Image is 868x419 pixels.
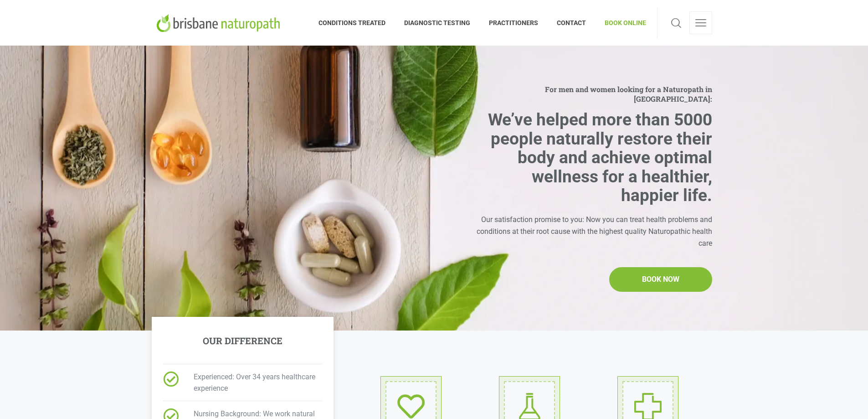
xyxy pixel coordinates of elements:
[548,7,596,39] a: CONTACT
[203,335,282,346] h5: OUR DIFFERENCE
[480,7,548,39] a: PRACTITIONERS
[318,16,395,30] span: CONDITIONS TREATED
[472,110,712,205] h2: We’ve helped more than 5000 people naturally restore their body and achieve optimal wellness for ...
[156,7,283,39] a: Brisbane Naturopath
[156,14,283,32] img: Brisbane Naturopath
[395,7,480,39] a: DIAGNOSTIC TESTING
[609,267,712,292] a: BOOK NOW
[548,16,596,30] span: CONTACT
[642,274,679,285] span: BOOK NOW
[182,371,322,394] span: Experienced: Over 34 years healthcare experience
[395,16,480,30] span: DIAGNOSTIC TESTING
[668,11,684,34] a: Search
[472,84,712,103] span: For men and women looking for a Naturopath in [GEOGRAPHIC_DATA]:
[472,214,712,249] div: Our satisfaction promise to you: Now you can treat health problems and conditions at their root c...
[596,16,646,30] span: BOOK ONLINE
[596,7,646,39] a: BOOK ONLINE
[318,7,395,39] a: CONDITIONS TREATED
[480,16,548,30] span: PRACTITIONERS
